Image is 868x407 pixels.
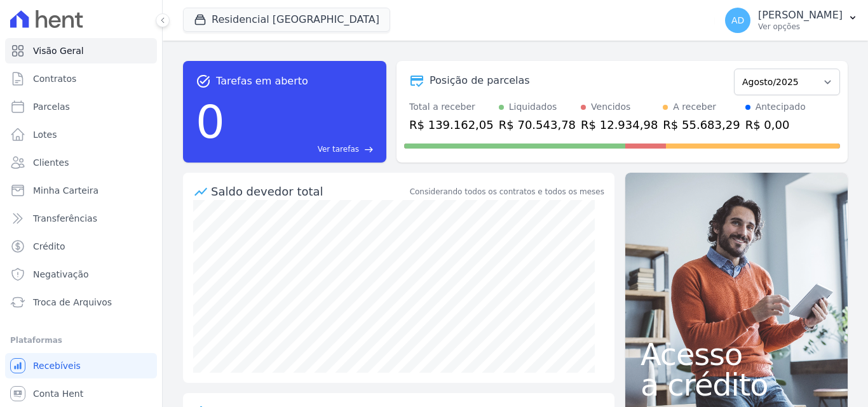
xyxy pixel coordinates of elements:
div: R$ 70.543,78 [499,116,576,133]
div: Antecipado [756,100,806,114]
div: 0 [196,89,225,155]
a: Negativação [5,262,157,287]
a: Recebíveis [5,353,157,378]
span: Acesso [641,339,832,370]
span: Visão Geral [33,44,84,57]
div: Total a receber [409,100,494,114]
div: Vencidos [591,100,630,114]
span: Conta Hent [33,387,83,400]
button: AD [PERSON_NAME] Ver opções [715,3,868,38]
div: Liquidados [509,100,557,114]
span: Recebíveis [33,359,81,372]
a: Visão Geral [5,38,157,63]
a: Contratos [5,66,157,91]
a: Crédito [5,234,157,259]
a: Troca de Arquivos [5,290,157,315]
span: Crédito [33,240,65,253]
a: Parcelas [5,94,157,119]
span: Lotes [33,128,57,141]
div: R$ 0,00 [745,116,806,133]
span: Transferências [33,212,97,225]
a: Lotes [5,122,157,147]
div: Plataformas [10,333,152,348]
div: R$ 55.683,29 [663,116,740,133]
a: Clientes [5,150,157,175]
a: Ver tarefas east [230,143,374,155]
a: Transferências [5,206,157,231]
div: Considerando todos os contratos e todos os meses [410,186,604,197]
span: Negativação [33,268,89,281]
button: Residencial [GEOGRAPHIC_DATA] [183,8,390,32]
div: R$ 139.162,05 [409,116,494,133]
span: Minha Carteira [33,184,98,197]
div: Saldo devedor total [211,183,407,200]
p: [PERSON_NAME] [758,9,843,22]
div: R$ 12.934,98 [581,116,658,133]
div: A receber [673,100,716,114]
a: Conta Hent [5,381,157,406]
span: Clientes [33,156,69,169]
p: Ver opções [758,22,843,32]
span: Ver tarefas [318,143,359,155]
div: Posição de parcelas [430,73,530,88]
span: AD [731,16,744,25]
span: Parcelas [33,100,70,113]
a: Minha Carteira [5,178,157,203]
span: task_alt [196,74,211,89]
span: Tarefas em aberto [216,74,308,89]
span: Troca de Arquivos [33,296,112,309]
span: east [364,145,374,154]
span: Contratos [33,72,76,85]
span: a crédito [641,370,832,400]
